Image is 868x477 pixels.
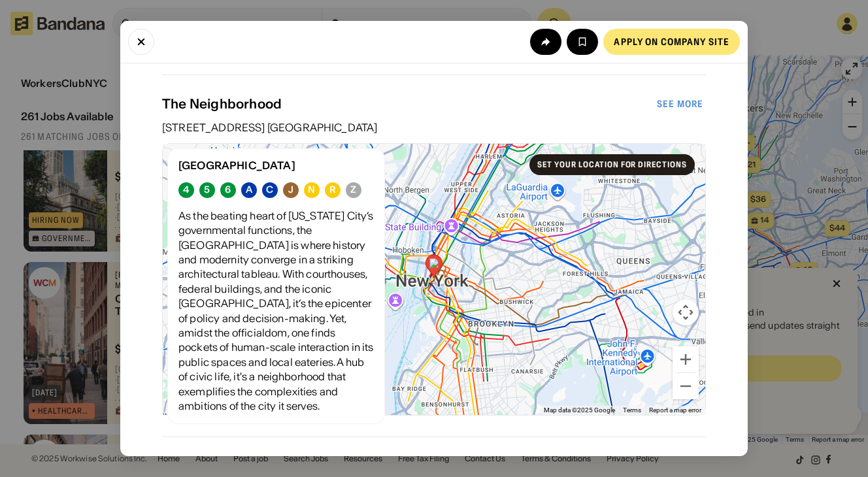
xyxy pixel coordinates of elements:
[649,406,701,414] a: Report a map error
[225,184,231,195] div: 6
[204,184,210,195] div: 5
[166,398,209,415] img: Google
[246,184,252,195] div: A
[614,37,729,46] div: Apply on company site
[128,29,154,55] button: Close
[178,159,374,172] div: [GEOGRAPHIC_DATA]
[162,122,706,133] div: [STREET_ADDRESS] [GEOGRAPHIC_DATA]
[350,184,356,195] div: Z
[183,184,190,195] div: 4
[673,373,699,399] button: Zoom out
[166,398,209,415] a: Open this area in Google Maps (opens a new window)
[673,346,699,372] button: Zoom in
[623,406,641,414] a: Terms (opens in new tab)
[544,406,615,414] span: Map data ©2025 Google
[657,99,703,108] div: See more
[329,184,336,195] div: R
[266,184,273,195] div: C
[178,208,374,413] div: As the beating heart of [US_STATE] City’s governmental functions, the [GEOGRAPHIC_DATA] is where ...
[162,96,654,112] div: The Neighborhood
[537,161,687,169] div: Set your location for directions
[308,184,315,195] div: N
[673,299,699,325] button: Map camera controls
[288,184,293,195] div: J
